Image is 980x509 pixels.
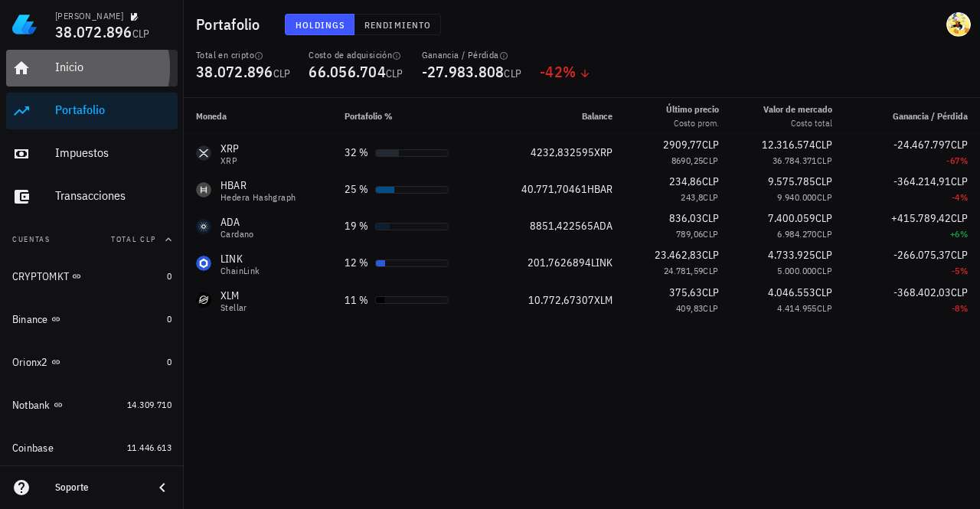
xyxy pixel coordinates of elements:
span: CLP [951,285,968,299]
button: CuentasTotal CLP [6,221,178,258]
div: Costo prom. [666,116,719,130]
span: Balance [582,110,612,122]
span: CLP [817,155,832,166]
span: 4.046.553 [768,285,815,299]
div: 25 % [345,181,369,197]
span: % [960,228,968,240]
th: Ganancia / Pérdida: Sin ordenar. Pulse para ordenar de forma ascendente. [844,98,980,135]
div: Binance [12,313,48,326]
span: % [960,302,968,314]
span: 7.400.059 [768,211,815,225]
span: 23.462,83 [655,248,702,262]
span: -368.402,03 [893,285,951,299]
span: 836,03 [669,211,702,225]
a: Portafolio [6,93,178,129]
h1: Portafolio [196,12,266,37]
div: -67 [857,153,968,168]
th: Moneda [184,98,332,135]
span: 40.771,70461 [521,182,587,196]
div: -42 [540,64,591,80]
th: Balance: Sin ordenar. Pulse para ordenar de forma ascendente. [486,98,625,135]
span: XRP [594,145,612,159]
span: % [960,155,968,166]
div: -4 [857,190,968,205]
a: Binance 0 [6,301,178,338]
button: Rendimiento [354,14,441,35]
span: CLP [815,285,832,299]
span: 9.940.000 [777,191,817,203]
div: Ganancia / Pérdida [422,49,522,61]
a: Transacciones [6,178,178,215]
span: Moneda [196,110,227,122]
div: XLM [220,288,247,303]
span: 375,63 [669,285,702,299]
div: Orionx2 [12,356,48,369]
span: ADA [593,219,612,233]
span: +415.789,42 [891,211,951,225]
span: CLP [817,302,832,314]
span: % [563,61,576,82]
span: 38.072.896 [55,21,132,42]
span: CLP [132,27,150,41]
span: CLP [951,175,968,188]
div: LINK [220,251,260,266]
div: ChainLink [220,266,260,276]
span: 14.309.710 [127,399,171,410]
div: Total en cripto [196,49,290,61]
img: LedgiFi [12,12,37,37]
span: 4.414.955 [777,302,817,314]
span: CLP [504,67,521,80]
a: Coinbase 11.446.613 [6,429,178,466]
span: 8690,25 [671,155,704,166]
a: CRYPTOMKT 0 [6,258,178,295]
div: Costo de adquisición [309,49,403,61]
span: CLP [703,302,718,314]
span: CLP [703,228,718,240]
div: HBAR [220,178,296,193]
div: Portafolio [55,103,171,117]
span: CLP [951,211,968,225]
div: Transacciones [55,188,171,203]
a: Inicio [6,50,178,86]
span: CLP [815,138,832,152]
div: 12 % [345,255,369,271]
span: 201,7626894 [528,256,591,269]
span: CLP [703,265,718,276]
span: 789,06 [676,228,703,240]
div: XRP [220,156,240,165]
div: ADA-icon [196,219,211,234]
span: CLP [817,228,832,240]
div: 19 % [345,218,369,234]
span: -27.983.808 [422,61,505,82]
span: 36.784.371 [773,155,817,166]
span: 66.056.704 [309,61,386,82]
span: 0 [167,356,171,367]
span: -24.467.797 [893,138,951,152]
div: HBAR-icon [196,182,211,197]
div: XLM-icon [196,292,211,308]
div: 32 % [345,145,369,161]
span: 4.733.925 [768,248,815,262]
span: -266.075,37 [893,248,951,262]
span: 10.772,67307 [528,293,594,307]
span: Total CLP [111,234,156,244]
span: HBAR [587,182,612,196]
span: CLP [817,191,832,203]
div: XRP [220,141,240,156]
div: Stellar [220,303,247,312]
div: Costo total [763,116,832,130]
span: CLP [386,67,403,80]
span: 243,8 [681,191,703,203]
span: Portafolio % [345,110,393,122]
span: CLP [702,138,719,152]
span: CLP [951,248,968,262]
th: Portafolio %: Sin ordenar. Pulse para ordenar de forma ascendente. [332,98,486,135]
div: [PERSON_NAME] [55,10,123,22]
span: CLP [815,175,832,188]
div: LINK-icon [196,256,211,271]
span: LINK [591,256,612,269]
span: Rendimiento [364,19,431,31]
span: % [960,191,968,203]
span: CLP [702,248,719,262]
div: avatar [946,12,971,37]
